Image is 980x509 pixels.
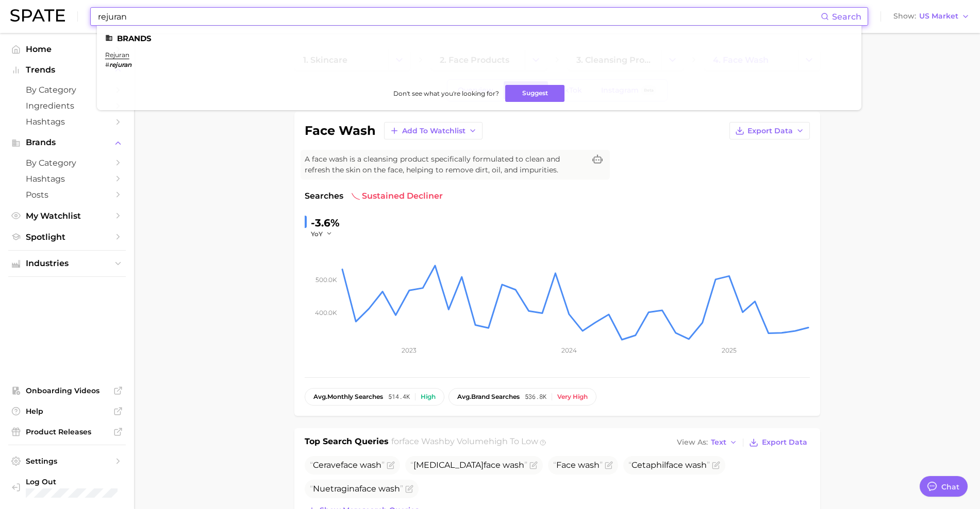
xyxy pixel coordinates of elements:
span: Nuetragina [310,484,403,494]
span: brand searches [457,393,520,400]
button: Export Data [729,122,810,139]
span: face [341,460,358,470]
span: My Watchlist [26,211,108,221]
span: Home [26,44,108,54]
span: Spotlight [26,232,108,242]
abbr: average [457,393,471,400]
a: Spotlight [8,229,126,245]
button: Export Data [746,435,809,450]
span: high to low [489,436,538,446]
span: monthly searches [313,393,383,400]
abbr: average [313,393,327,400]
span: Help [26,407,108,416]
div: High [421,393,436,400]
span: wash [578,460,600,470]
span: face [484,460,501,470]
span: [MEDICAL_DATA] [410,460,527,470]
span: wash [378,484,400,494]
button: YoY [311,230,333,238]
span: Log Out [26,477,145,486]
span: 514.4k [388,393,410,400]
button: avg.monthly searches514.4kHigh [305,388,444,406]
button: Flag as miscategorized or irrelevant [605,461,613,469]
span: by Category [26,85,108,95]
span: Export Data [762,438,807,447]
div: -3.6% [311,215,340,231]
span: by Category [26,158,108,168]
tspan: 2025 [721,346,736,354]
span: Show [893,13,916,19]
button: Industries [8,256,126,271]
span: face [666,460,683,470]
span: sustained decliner [352,190,443,202]
span: Industries [26,259,108,268]
span: Settings [26,457,108,466]
span: View As [677,440,708,445]
a: Ingredients [8,98,126,114]
span: Face [556,460,576,470]
a: by Category [8,155,126,171]
a: My Watchlist [8,208,126,224]
button: Add to Watchlist [384,122,483,139]
a: rejuran [105,51,129,59]
h1: Top Search Queries [305,435,389,450]
span: A face wash is a cleansing product specifically formulated to clean and refresh the skin on the f... [305,154,585,175]
h2: for by Volume [391,435,538,450]
span: face [359,484,376,494]
button: Flag as miscategorized or irrelevant [712,461,720,469]
a: Product Releases [8,424,126,440]
span: # [105,61,109,68]
tspan: 2024 [561,346,576,354]
a: Onboarding Videos [8,383,126,398]
tspan: 2023 [402,346,417,354]
span: Export Data [748,127,793,135]
span: wash [685,460,707,470]
button: avg.brand searches536.8kVery high [449,388,596,406]
span: Ingredients [26,101,108,111]
span: Posts [26,190,108,200]
button: Flag as miscategorized or irrelevant [529,461,538,469]
span: Brands [26,138,108,147]
li: Brands [105,34,853,43]
a: Help [8,403,126,419]
span: Onboarding Videos [26,386,108,395]
span: Text [711,440,726,445]
span: Add to Watchlist [402,127,466,135]
span: Hashtags [26,117,108,127]
span: 536.8k [525,393,546,400]
a: Hashtags [8,114,126,130]
button: Brands [8,135,126,150]
span: wash [360,460,381,470]
em: rejuran [109,61,131,68]
span: Searches [305,190,343,202]
span: wash [503,460,524,470]
a: Hashtags [8,171,126,187]
a: by Category [8,82,126,98]
img: sustained decliner [352,192,360,200]
span: Cetaphil [628,460,710,470]
span: US Market [919,13,958,19]
span: Hashtags [26,174,108,184]
span: Search [832,12,861,22]
span: face wash [402,436,444,446]
button: ShowUS Market [891,10,972,23]
span: YoY [311,230,323,238]
a: Settings [8,453,126,469]
img: SPATE [10,9,65,22]
tspan: 500.0k [315,276,337,284]
div: Very high [557,393,588,400]
span: Cerave [310,460,385,470]
h1: face wash [305,125,376,137]
a: Home [8,41,126,57]
a: Log out. Currently logged in with e-mail elisabethkim@amorepacific.com. [8,474,126,501]
button: Suggest [505,85,564,102]
button: Flag as miscategorized or irrelevant [405,485,413,493]
span: Trends [26,65,108,75]
a: Posts [8,187,126,203]
span: Don't see what you're looking for? [393,90,499,97]
tspan: 400.0k [315,309,337,317]
button: View AsText [674,436,740,449]
input: Search here for a brand, industry, or ingredient [97,8,821,25]
button: Trends [8,62,126,78]
button: Flag as miscategorized or irrelevant [387,461,395,469]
